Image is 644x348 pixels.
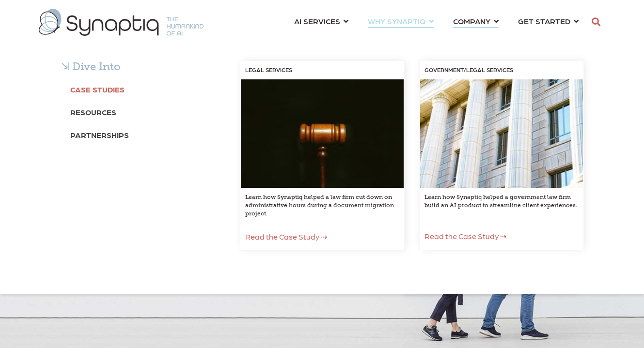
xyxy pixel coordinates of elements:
[294,12,348,30] a: AI SERVICES
[518,12,579,30] a: GET STARTED
[39,9,204,36] img: synaptiq logo-1
[518,15,570,28] span: GET STARTED
[284,5,588,40] nav: menu
[453,12,499,30] a: COMPANY
[294,15,340,28] span: AI SERVICES
[368,12,434,30] a: WHY SYNAPTIQ
[453,15,490,28] span: COMPANY
[368,15,425,28] span: WHY SYNAPTIQ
